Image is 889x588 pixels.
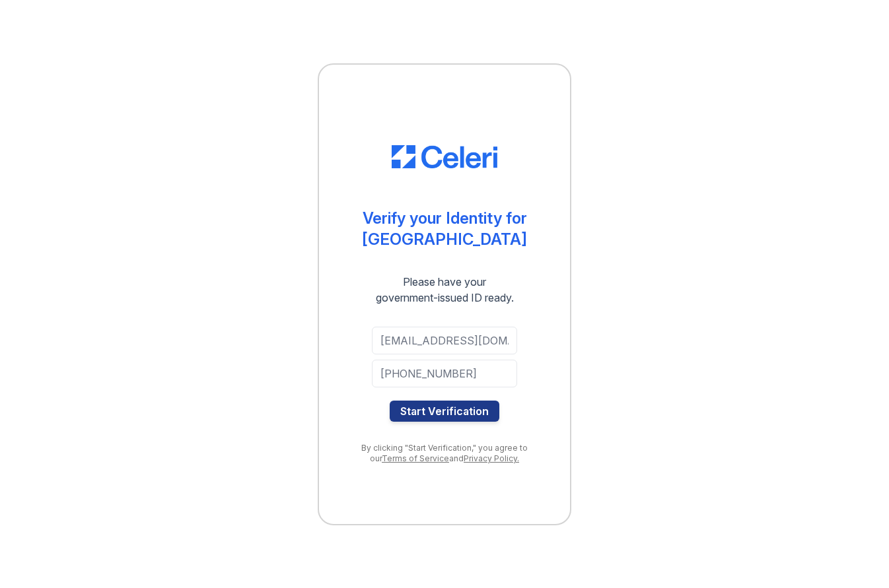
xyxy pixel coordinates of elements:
img: CE_Logo_Blue-a8612792a0a2168367f1c8372b55b34899dd931a85d93a1a3d3e32e68fde9ad4.png [392,145,497,169]
a: Terms of Service [382,453,449,463]
div: Verify your Identity for [GEOGRAPHIC_DATA] [362,208,527,250]
input: Email [372,327,517,354]
button: Start Verification [390,401,499,422]
a: Privacy Policy. [464,453,519,463]
div: Please have your government-issued ID ready. [352,274,538,306]
div: By clicking "Start Verification," you agree to our and [345,443,544,464]
input: Phone [372,360,517,387]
